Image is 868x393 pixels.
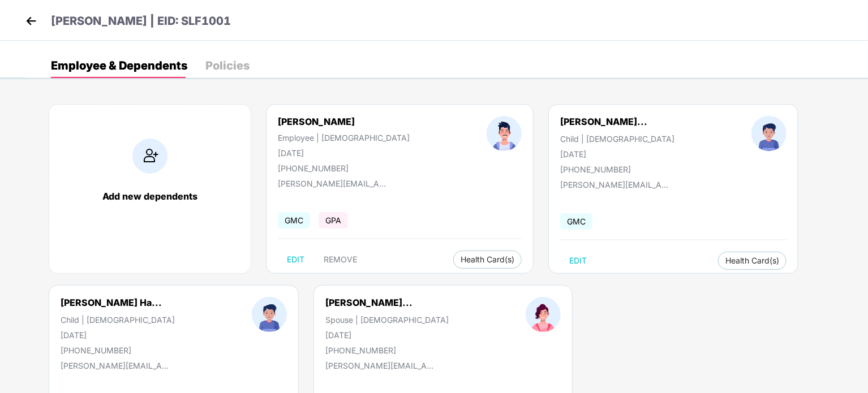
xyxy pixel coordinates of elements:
span: GMC [560,213,592,230]
div: [PERSON_NAME][EMAIL_ADDRESS][DOMAIN_NAME] [325,361,439,370]
div: [PERSON_NAME][EMAIL_ADDRESS][DOMAIN_NAME] [560,180,673,189]
button: EDIT [278,251,313,269]
p: [PERSON_NAME] | EID: SLF1001 [51,12,231,30]
div: Employee & Dependents [51,60,187,71]
div: [PERSON_NAME]... [325,297,412,308]
div: Employee | [DEMOGRAPHIC_DATA] [278,133,410,142]
div: Child | [DEMOGRAPHIC_DATA] [61,315,175,325]
div: [PHONE_NUMBER] [325,346,449,355]
div: [DATE] [61,330,175,340]
div: [DATE] [560,149,674,159]
img: profileImage [487,116,522,151]
div: [PERSON_NAME] [278,116,410,127]
button: EDIT [560,252,596,270]
div: [PERSON_NAME][EMAIL_ADDRESS][DOMAIN_NAME] [61,361,174,370]
span: GPA [319,212,348,228]
span: Health Card(s) [461,257,514,262]
img: profileImage [252,297,287,332]
span: REMOVE [324,255,357,264]
span: EDIT [287,255,304,264]
div: [DATE] [325,330,449,340]
span: EDIT [569,256,587,265]
div: [PHONE_NUMBER] [560,165,674,174]
div: Policies [205,60,250,71]
span: Health Card(s) [725,258,779,264]
div: [DATE] [278,148,410,158]
div: [PERSON_NAME][EMAIL_ADDRESS][DOMAIN_NAME] [278,179,391,188]
button: REMOVE [315,251,366,269]
img: addIcon [132,139,167,174]
span: GMC [278,212,310,228]
div: Child | [DEMOGRAPHIC_DATA] [560,134,674,144]
button: Health Card(s) [453,251,522,269]
div: [PERSON_NAME]... [560,116,647,127]
button: Health Card(s) [718,252,787,270]
div: Add new dependents [61,191,239,202]
div: [PHONE_NUMBER] [61,346,175,355]
div: [PHONE_NUMBER] [278,163,410,173]
img: profileImage [526,297,561,332]
div: Spouse | [DEMOGRAPHIC_DATA] [325,315,449,325]
div: [PERSON_NAME] Ha... [61,297,162,308]
img: profileImage [751,116,787,151]
img: back [23,12,40,29]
